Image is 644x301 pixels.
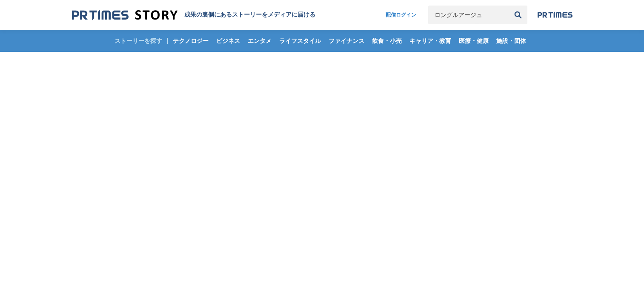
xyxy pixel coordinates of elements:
span: 施設・団体 [493,37,530,45]
a: ファイナンス [325,30,368,52]
span: エンタメ [244,37,275,45]
a: 配信ログイン [377,6,425,24]
button: 検索 [509,6,527,24]
img: prtimes [538,11,572,18]
h1: 成果の裏側にあるストーリーをメディアに届ける [184,11,315,19]
a: 医療・健康 [455,30,492,52]
a: 施設・団体 [493,30,530,52]
img: 成果の裏側にあるストーリーをメディアに届ける [72,9,177,21]
span: ビジネス [213,37,243,45]
span: テクノロジー [169,37,212,45]
span: キャリア・教育 [406,37,455,45]
span: ライフスタイル [276,37,324,45]
span: ファイナンス [325,37,368,45]
a: ライフスタイル [276,30,324,52]
span: 医療・健康 [455,37,492,45]
a: 飲食・小売 [369,30,405,52]
a: 成果の裏側にあるストーリーをメディアに届ける 成果の裏側にあるストーリーをメディアに届ける [72,9,315,21]
input: キーワードで検索 [428,6,509,24]
a: キャリア・教育 [406,30,455,52]
a: テクノロジー [169,30,212,52]
a: ビジネス [213,30,243,52]
span: 飲食・小売 [369,37,405,45]
a: エンタメ [244,30,275,52]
